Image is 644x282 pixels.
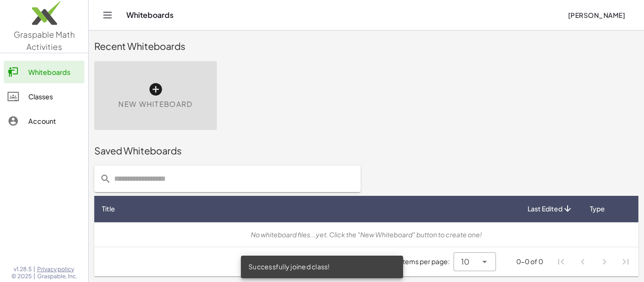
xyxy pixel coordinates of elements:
div: 0-0 of 0 [516,257,543,266]
div: Saved Whiteboards [94,144,638,157]
button: Toggle navigation [100,8,115,23]
div: Recent Whiteboards [94,40,638,53]
div: No whiteboard files...yet. Click the "New Whiteboard" button to create one! [102,230,631,240]
span: Items per page: [401,257,454,266]
div: Account [28,115,81,127]
span: Graspable, Inc. [37,273,77,280]
a: Whiteboards [4,61,84,83]
a: Classes [4,85,84,108]
div: Whiteboards [28,66,81,78]
span: Title [102,204,115,214]
i: prepended action [100,173,111,185]
span: Type [590,204,605,214]
span: [PERSON_NAME] [568,11,625,19]
span: | [33,273,35,280]
span: New Whiteboard [118,99,192,110]
span: | [33,266,35,273]
a: Account [4,110,84,132]
span: © 2025 [11,273,32,280]
span: 10 [461,256,470,267]
span: Last Edited [528,204,562,214]
span: v1.28.5 [14,266,32,273]
div: Classes [28,91,81,102]
div: Successfully joined class! [241,256,403,278]
button: [PERSON_NAME] [560,7,633,24]
a: Privacy policy [37,266,77,273]
span: Graspable Math Activities [14,29,75,52]
nav: Pagination Navigation [551,251,636,273]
